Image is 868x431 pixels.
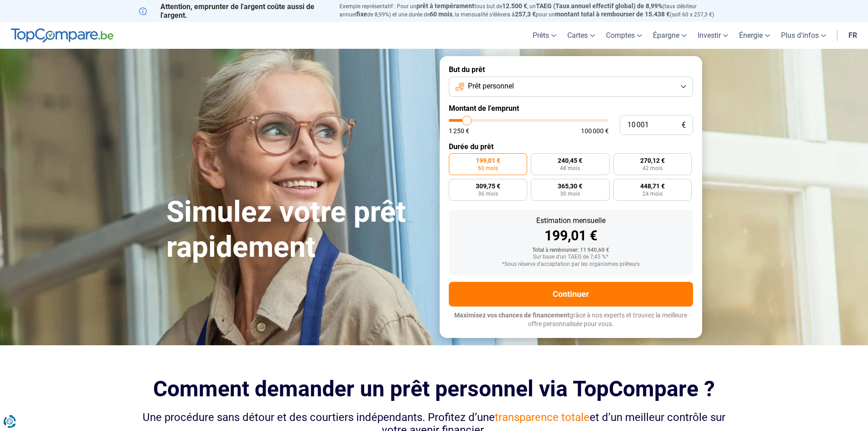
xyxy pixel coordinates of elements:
span: prêt à tempérament [416,2,474,10]
label: Durée du prêt [449,142,693,151]
a: Plus d'infos [776,22,832,49]
label: Montant de l'emprunt [449,104,693,113]
span: 257,3 € [515,10,536,18]
p: Attention, emprunter de l'argent coûte aussi de l'argent. [139,2,329,20]
span: € [682,121,686,129]
a: Cartes [562,22,601,49]
div: Sur base d'un TAEG de 7,45 %* [456,254,686,260]
span: montant total à rembourser de 15.438 € [555,10,670,18]
span: 12.500 € [502,2,527,10]
p: grâce à nos experts et trouvez la meilleure offre personnalisée pour vous. [449,311,693,329]
span: fixe [356,10,367,18]
label: But du prêt [449,65,693,74]
div: *Sous réserve d'acceptation par les organismes prêteurs [456,261,686,268]
span: 60 mois [430,10,452,18]
span: 1 250 € [449,128,469,134]
span: 365,30 € [558,183,582,189]
div: Total à rembourser: 11 940,60 € [456,247,686,254]
a: Comptes [601,22,647,49]
h2: Comment demander un prêt personnel via TopCompare ? [139,376,729,401]
span: 448,71 € [640,183,665,189]
span: transparence totale [495,411,590,424]
span: Maximisez vos chances de financement [454,312,570,319]
span: 42 mois [642,166,663,171]
button: Prêt personnel [449,77,693,97]
span: 48 mois [560,166,580,171]
span: 24 mois [642,191,663,197]
div: 199,01 € [456,229,686,243]
a: Énergie [734,22,776,49]
span: 309,75 € [476,183,500,189]
span: 100 000 € [581,128,609,134]
h1: Simulez votre prêt rapidement [166,195,429,265]
span: 240,45 € [558,157,582,164]
span: 60 mois [478,166,498,171]
a: Prêts [527,22,562,49]
a: fr [843,22,863,49]
span: 30 mois [560,191,580,197]
a: Investir [692,22,734,49]
div: Estimation mensuelle [456,217,686,224]
span: 270,12 € [640,157,665,164]
p: Exemple représentatif : Pour un tous but de , un (taux débiteur annuel de 8,99%) et une durée de ... [339,2,729,19]
button: Continuer [449,282,693,306]
span: 36 mois [478,191,498,197]
img: TopCompare [11,28,113,43]
span: 199,01 € [476,157,500,164]
span: Prêt personnel [468,81,514,91]
span: TAEG (Taux annuel effectif global) de 8,99% [536,2,663,10]
a: Épargne [647,22,692,49]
